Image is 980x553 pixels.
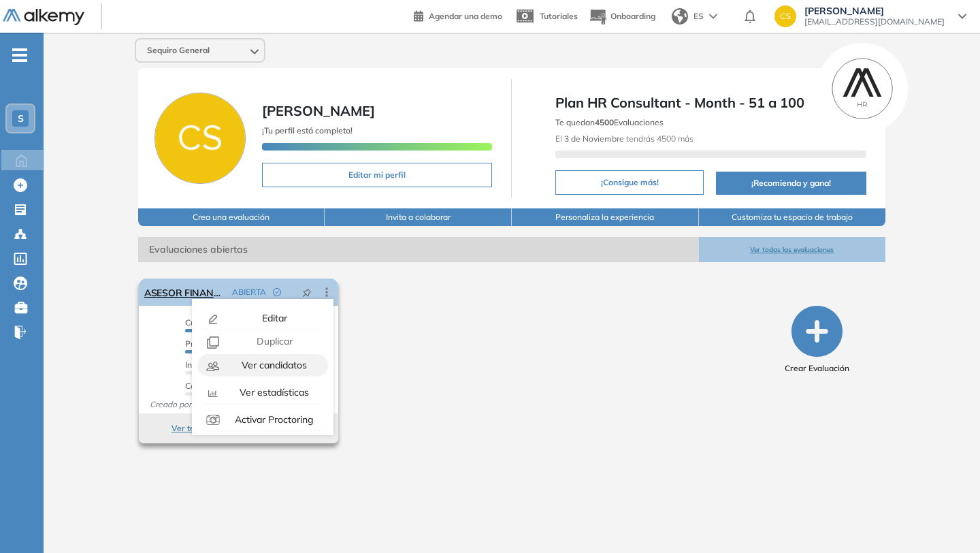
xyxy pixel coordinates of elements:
img: world [672,8,688,25]
span: Plan HR Consultant - Month - 51 a 100 [555,93,866,113]
span: [PERSON_NAME] [804,5,945,16]
span: 2/4 [185,338,247,349]
img: Logo [3,9,84,26]
span: El tendrás 4500 más [555,133,693,144]
img: Foto de perfil [154,93,246,184]
iframe: Chat Widget [735,395,980,553]
span: pushpin [302,287,312,298]
span: Ver estadísticas [237,386,309,398]
button: Editar mi perfil [262,163,493,187]
a: ASESOR FINANCIERO [144,279,227,306]
span: Creado por: [PERSON_NAME] [144,398,267,411]
span: ¡Tu perfil está completo! [262,125,353,136]
span: S [18,113,24,124]
span: 0/4 [185,381,252,391]
span: Prefiltrados [185,338,230,349]
span: Sequiro General [147,45,210,56]
span: Te quedan Evaluaciones [555,117,664,127]
span: Crear Evaluación [785,362,849,375]
span: Evaluaciones abiertas [138,237,699,262]
span: check-circle [273,288,281,296]
span: Agendar una demo [429,11,502,21]
button: Ver tests [171,420,220,437]
button: Ver estadísticas [197,381,328,403]
span: Iniciadas [185,360,218,370]
span: Completados [185,381,235,391]
b: 4500 [595,117,614,127]
span: Tutoriales [540,11,578,21]
span: Cuentas creadas [185,317,249,328]
span: ABIERTA [232,286,266,298]
span: Activar Proctoring [232,413,314,426]
span: Editar [259,312,287,324]
button: Crea una evaluación [138,208,325,226]
span: Onboarding [610,11,655,21]
span: [EMAIL_ADDRESS][DOMAIN_NAME] [804,16,945,27]
button: Ver todas las evaluaciones [699,237,886,262]
span: Duplicar [254,335,293,347]
button: Invita a colaborar [325,208,512,226]
button: Activar Proctoring [197,409,328,430]
span: Ver candidatos [239,359,307,371]
button: Ver candidatos [197,354,328,376]
button: ¡Recomienda y gana! [716,172,866,195]
span: 0/4 [185,360,235,370]
button: Duplicar [197,334,328,349]
div: Widget de chat [735,395,980,553]
i: - [12,54,27,57]
button: Onboarding [589,2,655,31]
img: arrow [709,14,717,19]
button: Editar [197,307,328,329]
span: 4/4 [185,317,266,328]
span: ES [693,10,704,22]
a: Agendar una demo [414,7,502,23]
button: Customiza tu espacio de trabajo [699,208,886,226]
button: Personaliza la experiencia [512,208,699,226]
button: pushpin [292,281,322,303]
span: [PERSON_NAME] [262,102,375,119]
button: ¡Consigue más! [555,170,704,195]
b: 3 de Noviembre [564,133,624,144]
button: Crear Evaluación [785,306,849,375]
